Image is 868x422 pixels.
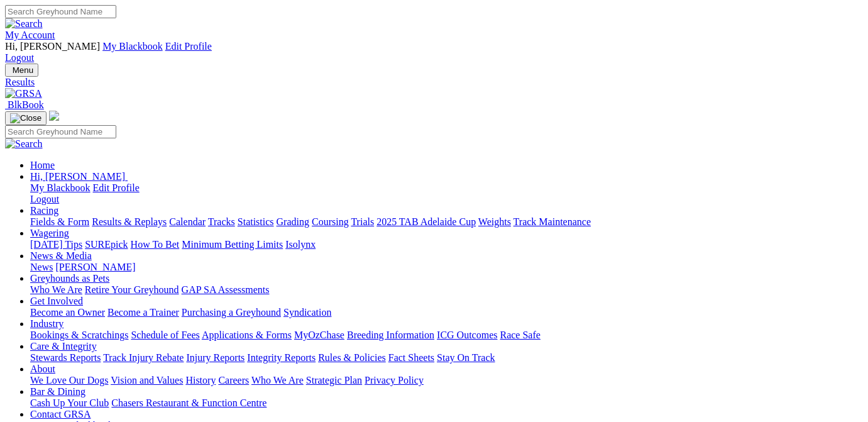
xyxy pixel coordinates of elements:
a: Fields & Form [30,216,89,227]
img: Search [5,138,43,150]
a: Care & Integrity [30,341,97,352]
button: Toggle navigation [5,64,38,77]
a: Grading [277,216,309,227]
a: Get Involved [30,296,83,306]
a: Syndication [283,307,331,318]
a: Trials [351,216,374,227]
a: Home [30,160,55,170]
span: Hi, [PERSON_NAME] [5,41,100,52]
a: BlkBook [5,99,44,110]
a: Become an Owner [30,307,105,318]
div: News & Media [30,262,863,273]
a: Bookings & Scratchings [30,330,128,340]
a: Race Safe [500,330,540,340]
a: Racing [30,205,58,216]
a: News & Media [30,250,92,261]
a: Retire Your Greyhound [85,284,179,295]
a: My Blackbook [30,182,91,193]
span: BlkBook [8,99,44,110]
a: Edit Profile [93,182,140,193]
a: Schedule of Fees [131,330,199,340]
a: [DATE] Tips [30,239,82,250]
a: Logout [5,52,34,63]
div: Get Involved [30,307,863,318]
a: About [30,364,55,374]
a: Chasers Restaurant & Function Centre [111,397,266,408]
a: Fact Sheets [388,352,434,363]
div: Greyhounds as Pets [30,284,863,296]
a: Become a Trainer [107,307,179,318]
div: Racing [30,216,863,228]
a: Strategic Plan [306,375,362,386]
a: Track Injury Rebate [103,352,184,363]
a: We Love Our Dogs [30,375,108,386]
a: Injury Reports [186,352,244,363]
a: Privacy Policy [365,375,424,386]
div: About [30,375,863,386]
a: Logout [30,194,59,204]
a: History [185,375,216,386]
a: Industry [30,318,63,329]
a: Isolynx [285,239,316,250]
a: 2025 TAB Adelaide Cup [376,216,476,227]
input: Search [5,5,116,18]
div: Bar & Dining [30,397,863,409]
input: Search [5,125,116,138]
a: Contact GRSA [30,409,91,419]
div: Industry [30,330,863,341]
div: Care & Integrity [30,352,863,364]
a: Who We Are [30,284,82,295]
a: My Account [5,30,55,40]
a: Results [5,77,863,88]
a: Weights [478,216,511,227]
a: ICG Outcomes [437,330,497,340]
a: Cash Up Your Club [30,397,109,408]
img: logo-grsa-white.png [49,111,59,121]
div: Hi, [PERSON_NAME] [30,182,863,205]
a: Wagering [30,228,69,238]
img: Close [10,113,41,123]
a: Vision and Values [111,375,183,386]
a: Stay On Track [437,352,495,363]
a: Purchasing a Greyhound [182,307,281,318]
a: Calendar [169,216,206,227]
a: Coursing [312,216,349,227]
a: Rules & Policies [318,352,386,363]
a: GAP SA Assessments [182,284,270,295]
a: Tracks [208,216,235,227]
a: Stewards Reports [30,352,101,363]
a: My Blackbook [102,41,163,52]
span: Menu [13,65,33,75]
a: Bar & Dining [30,386,85,397]
span: Hi, [PERSON_NAME] [30,171,125,182]
a: How To Bet [131,239,180,250]
a: Integrity Reports [247,352,316,363]
a: Careers [218,375,249,386]
a: Minimum Betting Limits [182,239,283,250]
a: Statistics [238,216,274,227]
img: Search [5,18,43,30]
div: My Account [5,41,863,64]
a: Hi, [PERSON_NAME] [30,171,128,182]
a: Results & Replays [92,216,167,227]
a: MyOzChase [294,330,344,340]
a: News [30,262,53,272]
div: Wagering [30,239,863,250]
a: Edit Profile [165,41,212,52]
a: Applications & Forms [202,330,292,340]
a: SUREpick [85,239,128,250]
a: Greyhounds as Pets [30,273,109,284]
a: Who We Are [251,375,304,386]
a: [PERSON_NAME] [55,262,135,272]
a: Breeding Information [347,330,434,340]
img: GRSA [5,88,42,99]
a: Track Maintenance [514,216,591,227]
button: Toggle navigation [5,111,47,125]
